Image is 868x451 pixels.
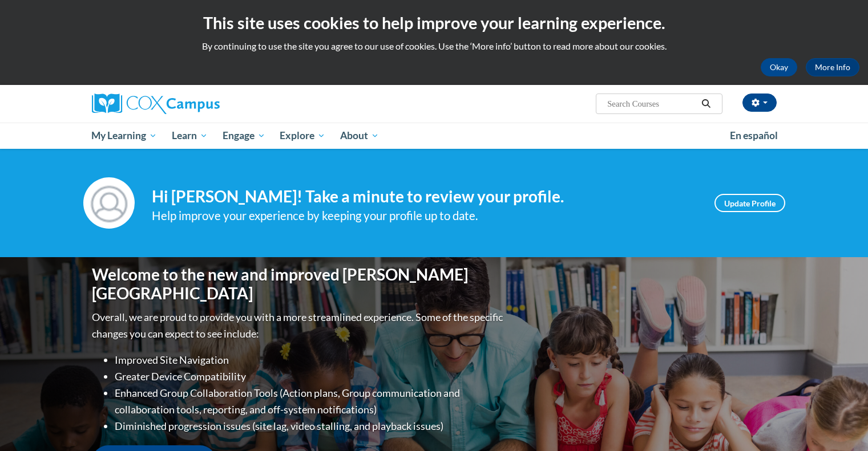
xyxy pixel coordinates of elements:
button: Account Settings [742,94,777,112]
li: Enhanced Group Collaboration Tools (Action plans, Group communication and collaboration tools, re... [115,385,506,418]
input: Search Courses [606,97,697,111]
li: Diminished progression issues (site lag, video stalling, and playback issues) [115,418,506,434]
li: Greater Device Compatibility [115,368,506,385]
p: By continuing to use the site you agree to our use of cookies. Use the ‘More info’ button to read... [9,40,859,52]
h2: This site uses cookies to help improve your learning experience. [9,11,859,34]
a: Engage [215,123,273,149]
div: Main menu [75,123,794,149]
span: Explore [280,129,325,143]
span: En español [730,129,778,141]
p: Overall, we are proud to provide you with a more streamlined experience. Some of the specific cha... [92,309,506,342]
span: My Learning [91,129,157,143]
span: About [340,129,379,143]
div: Help improve your experience by keeping your profile up to date. [152,206,697,225]
a: About [333,123,386,149]
span: Learn [172,129,208,143]
h4: Hi [PERSON_NAME]! Take a minute to review your profile. [152,187,697,206]
button: Search [697,97,714,111]
a: En español [722,124,785,148]
img: Cox Campus [92,94,220,114]
li: Improved Site Navigation [115,352,506,368]
a: Update Profile [714,194,785,212]
button: Okay [761,58,797,76]
a: Cox Campus [92,94,309,114]
a: Explore [272,123,333,149]
a: More Info [806,58,859,76]
img: Profile Image [83,177,135,229]
iframe: Button to launch messaging window [822,405,859,442]
a: My Learning [84,123,165,149]
span: Engage [223,129,265,143]
a: Learn [164,123,215,149]
h1: Welcome to the new and improved [PERSON_NAME][GEOGRAPHIC_DATA] [92,265,506,303]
